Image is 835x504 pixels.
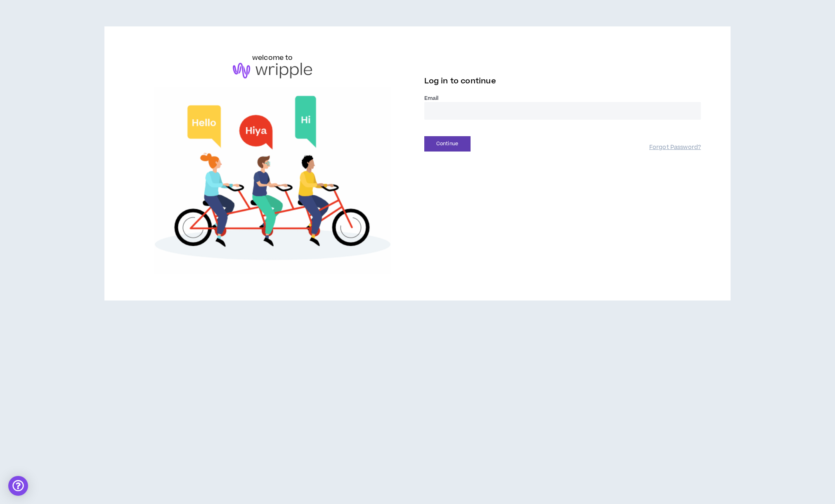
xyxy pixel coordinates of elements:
img: logo-brand.png [233,63,312,78]
span: Log in to continue [424,76,496,86]
a: Forgot Password? [649,144,701,151]
button: Continue [424,136,471,151]
img: Welcome to Wripple [134,87,411,274]
label: Email [424,95,701,102]
h6: welcome to [252,53,293,63]
div: Open Intercom Messenger [8,476,28,496]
